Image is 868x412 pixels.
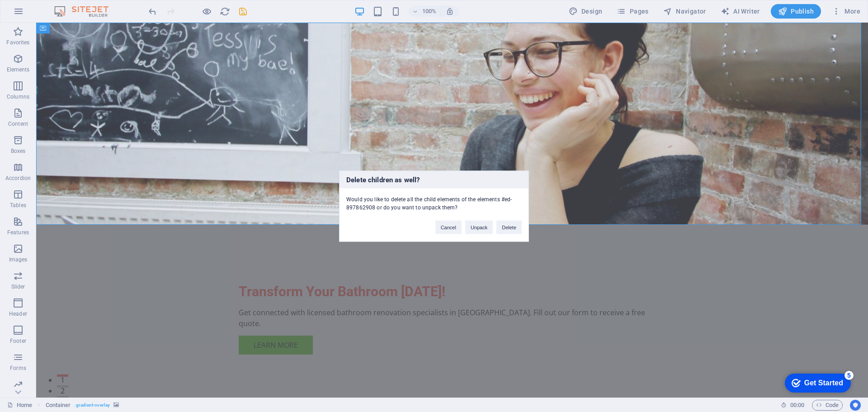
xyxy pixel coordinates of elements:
button: Cancel [435,220,462,234]
button: Unpack [465,220,493,234]
h3: Delete children as well? [340,171,528,188]
button: 3 [21,374,32,376]
div: Get Started [27,10,66,18]
div: 5 [67,2,76,11]
button: 1 [21,352,32,354]
div: Get Started 5 items remaining, 0% complete [7,5,73,24]
button: Delete [496,220,522,234]
div: Would you like to delete all the child elements of the elements #ed-897862908 or do you want to u... [340,188,528,211]
button: 2 [21,363,32,365]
